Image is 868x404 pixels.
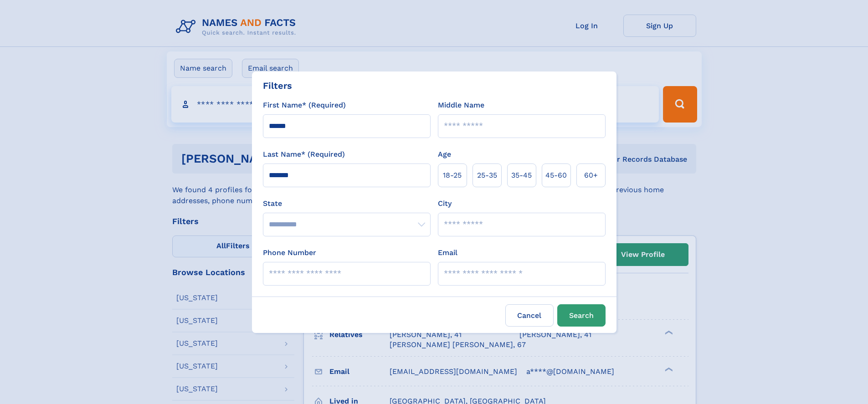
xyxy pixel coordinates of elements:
span: 25‑35 [477,170,497,181]
label: City [438,198,452,209]
label: State [263,198,431,209]
label: Cancel [505,304,554,327]
label: Middle Name [438,100,484,111]
span: 35‑45 [511,170,532,181]
div: Filters [263,79,292,92]
label: Phone Number [263,247,316,258]
label: Age [438,149,451,160]
label: Last Name* (Required) [263,149,345,160]
button: Search [557,304,606,327]
span: 45‑60 [545,170,567,181]
label: Email [438,247,457,258]
span: 18‑25 [443,170,462,181]
span: 60+ [584,170,598,181]
label: First Name* (Required) [263,100,346,111]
